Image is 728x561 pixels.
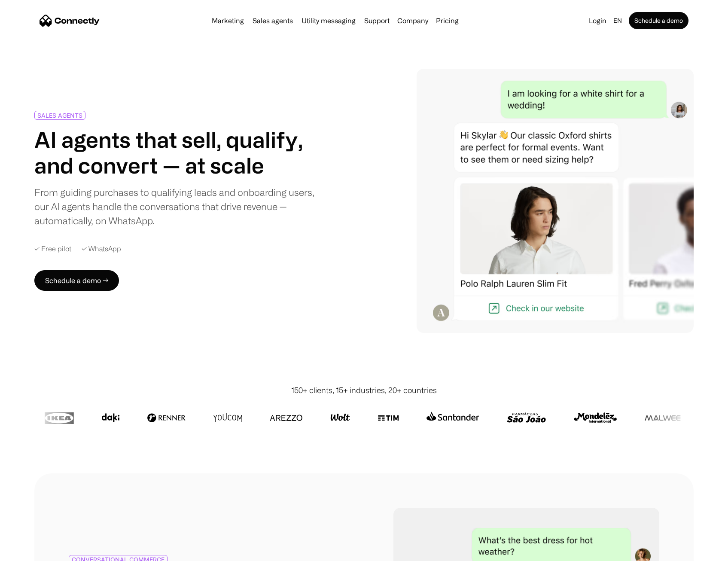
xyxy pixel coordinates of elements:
[34,127,316,178] h1: AI agents that sell, qualify, and convert — at scale
[361,17,393,24] a: Support
[34,270,119,291] a: Schedule a demo →
[34,245,71,253] div: ✓ Free pilot
[208,17,247,24] a: Marketing
[249,17,296,24] a: Sales agents
[40,14,100,27] a: home
[613,15,622,27] div: en
[585,15,610,27] a: Login
[629,12,688,29] a: Schedule a demo
[37,112,82,119] div: SALES AGENTS
[9,545,52,558] aside: Language selected: English
[17,546,52,558] ul: Language list
[34,185,316,228] div: From guiding purchases to qualifying leads and onboarding users, our AI agents handle the convers...
[610,15,627,27] div: en
[395,15,431,27] div: Company
[298,17,359,24] a: Utility messaging
[82,245,121,253] div: ✓ WhatsApp
[291,384,437,396] div: 150+ clients, 15+ industries, 20+ countries
[397,15,428,27] div: Company
[433,17,462,24] a: Pricing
